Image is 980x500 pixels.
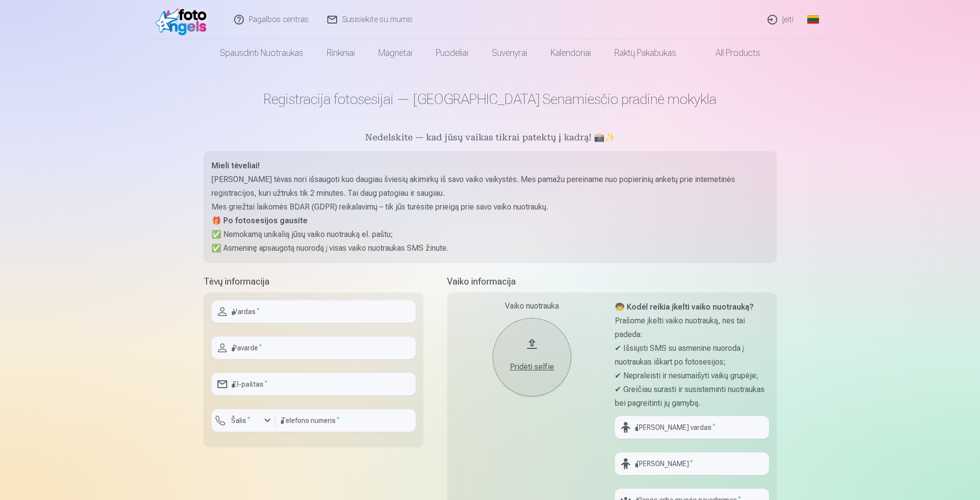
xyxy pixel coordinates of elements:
h5: Vaiko informacija [447,275,777,289]
a: All products [688,39,772,67]
div: Pridėti selfie [503,361,561,373]
img: /fa2 [156,4,212,35]
button: Pridėti selfie [493,318,571,396]
a: Puodeliai [424,39,480,67]
a: Spausdinti nuotraukas [208,39,315,67]
p: ✅ Nemokamą unikalią jūsų vaiko nuotrauką el. paštu; [212,228,769,241]
div: Vaiko nuotrauka [455,300,609,312]
p: Mes griežtai laikomės BDAR (GDPR) reikalavimų – tik jūs turėsite prieigą prie savo vaiko nuotraukų. [212,200,769,214]
button: Šalis* [212,409,275,432]
p: ✔ Greičiau surasti ir susisteminti nuotraukas bei pagreitinti jų gamybą. [615,383,769,410]
a: Raktų pakabukas [603,39,688,67]
strong: Mieli tėveliai! [212,161,260,170]
a: Suvenyrai [480,39,539,67]
h5: Tėvų informacija [204,275,424,289]
p: ✅ Asmeninę apsaugotą nuorodą į visas vaiko nuotraukas SMS žinute. [212,241,769,255]
strong: 🎁 Po fotosesijos gausite [212,216,308,225]
h1: Registracija fotosesijai — [GEOGRAPHIC_DATA] Senamiesčio pradinė mokykla [204,90,777,108]
p: [PERSON_NAME] tėvas nori išsaugoti kuo daugiau šviesių akimirkų iš savo vaiko vaikystės. Mes pama... [212,173,769,200]
strong: 🧒 Kodėl reikia įkelti vaiko nuotrauką? [615,302,754,312]
a: Kalendoriai [539,39,603,67]
a: Magnetai [367,39,424,67]
label: Šalis [227,416,254,425]
h5: Nedelskite — kad jūsų vaikas tikrai patektų į kadrą! 📸✨ [204,132,777,145]
a: Rinkiniai [315,39,367,67]
p: ✔ Nepraleisti ir nesumaišyti vaikų grupėje; [615,369,769,383]
p: ✔ Išsiųsti SMS su asmenine nuoroda į nuotraukas iškart po fotosesijos; [615,342,769,369]
p: Prašome įkelti vaiko nuotrauką, nes tai padeda: [615,314,769,342]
